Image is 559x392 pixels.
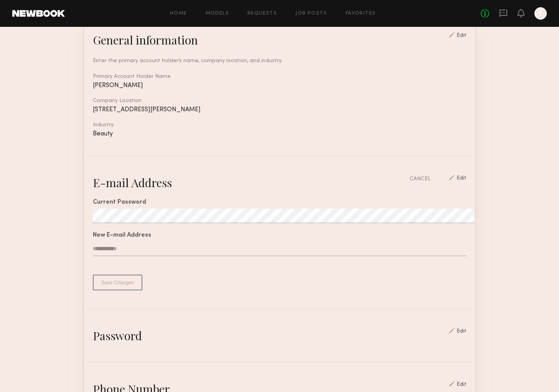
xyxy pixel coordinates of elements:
[534,7,547,20] a: I
[93,232,467,239] div: New E-mail Address
[93,328,142,343] div: Password
[93,107,467,113] div: [STREET_ADDRESS][PERSON_NAME]
[93,122,467,128] div: Industry
[93,32,198,48] div: General information
[93,98,467,104] div: Company Location
[457,176,467,183] div: Edit
[170,11,187,16] a: Home
[410,175,430,183] div: CANCEL
[295,11,327,16] a: Job Posts
[93,57,467,65] div: Enter the primary account holder’s name, company location, and industry
[93,199,467,206] div: Current Password
[457,382,467,387] div: Edit
[93,175,172,190] div: E-mail Address
[93,131,467,137] div: Beauty
[457,329,467,334] div: Edit
[346,11,376,16] a: Favorites
[247,11,277,16] a: Requests
[93,82,467,89] div: [PERSON_NAME]
[457,33,467,38] div: Edit
[93,74,467,79] div: Primary Account Holder Name
[206,11,229,16] a: Models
